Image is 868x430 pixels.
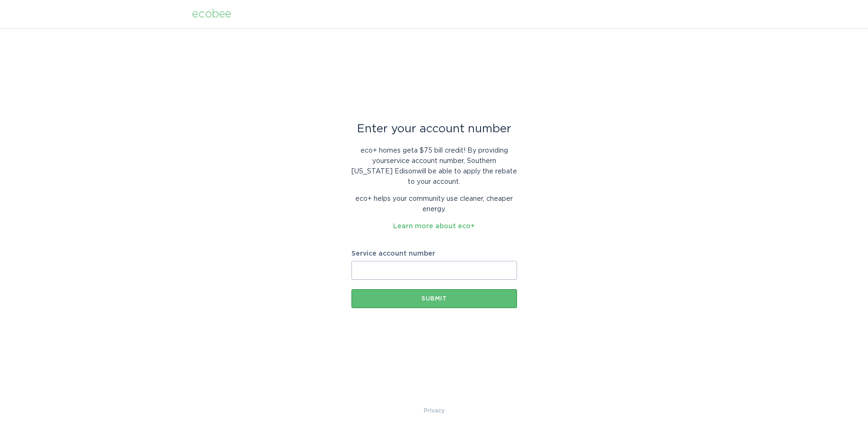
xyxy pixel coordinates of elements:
a: Learn more about eco+ [393,223,475,230]
div: Submit [356,296,512,301]
p: eco+ homes get a $75 bill credit ! By providing your service account number , Southern [US_STATE]... [351,146,517,187]
a: Privacy Policy & Terms of Use [424,405,445,416]
button: Submit [351,289,517,308]
div: Enter your account number [351,124,517,134]
div: ecobee [192,9,231,19]
label: Service account number [351,250,517,257]
p: eco+ helps your community use cleaner, cheaper energy. [351,194,517,215]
